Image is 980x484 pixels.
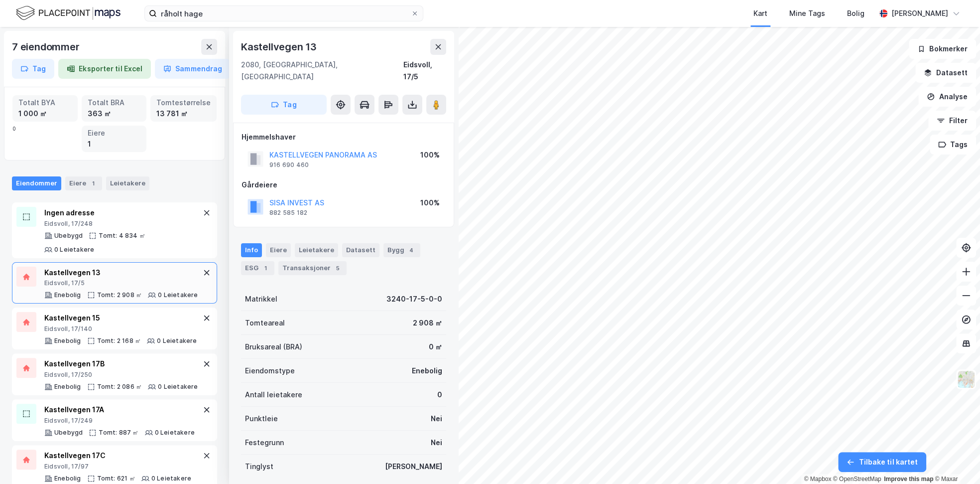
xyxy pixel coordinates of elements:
[245,461,273,473] div: Tinglyst
[97,291,142,299] div: Tomt: 2 908 ㎡
[44,417,195,425] div: Eidsvoll, 17/249
[789,7,825,19] div: Mine Tags
[242,179,446,191] div: Gårdeiere
[18,97,72,108] div: Totalt BYA
[54,383,81,391] div: Enebolig
[838,452,926,472] button: Tilbake til kartet
[44,267,198,279] div: Kastellvegen 13
[54,291,81,299] div: Enebolig
[44,325,197,333] div: Eidsvoll, 17/140
[429,341,442,353] div: 0 ㎡
[151,475,191,483] div: 0 Leietakere
[99,429,138,437] div: Tomt: 887 ㎡
[156,108,211,119] div: 13 781 ㎡
[12,176,61,190] div: Eiendommer
[431,413,442,425] div: Nei
[97,337,141,345] div: Tomt: 2 168 ㎡
[930,135,976,155] button: Tags
[909,39,976,59] button: Bokmerker
[155,429,195,437] div: 0 Leietakere
[420,197,440,209] div: 100%
[88,178,98,188] div: 1
[44,371,198,379] div: Eidsvoll, 17/250
[44,450,191,462] div: Kastellvegen 17C
[241,59,403,83] div: 2080, [GEOGRAPHIC_DATA], [GEOGRAPHIC_DATA]
[930,436,980,484] div: Kontrollprogram for chat
[88,97,141,108] div: Totalt BRA
[412,365,442,377] div: Enebolig
[420,149,440,161] div: 100%
[97,475,135,483] div: Tomt: 621 ㎡
[241,39,319,55] div: Kastellvegen 13
[54,246,94,254] div: 0 Leietakere
[804,476,831,483] a: Mapbox
[44,207,201,219] div: Ingen adresse
[158,383,198,391] div: 0 Leietakere
[88,128,141,139] div: Eiere
[957,370,976,389] img: Z
[65,176,102,190] div: Eiere
[833,476,881,483] a: OpenStreetMap
[245,317,285,329] div: Tomteareal
[16,4,121,22] img: logo.f888ab2527a4732fd821a326f86c7f29.svg
[245,437,284,449] div: Festegrunn
[12,95,217,152] div: 0
[44,220,201,228] div: Eidsvoll, 17/248
[54,337,81,345] div: Enebolig
[260,263,270,273] div: 1
[88,139,141,150] div: 1
[928,111,976,131] button: Filter
[44,312,197,324] div: Kastellvegen 15
[99,232,145,240] div: Tomt: 4 834 ㎡
[753,7,767,19] div: Kart
[88,108,141,119] div: 363 ㎡
[245,365,295,377] div: Eiendomstype
[385,461,442,473] div: [PERSON_NAME]
[383,243,420,257] div: Bygg
[403,59,446,83] div: Eidsvoll, 17/5
[245,341,302,353] div: Bruksareal (BRA)
[97,383,142,391] div: Tomt: 2 086 ㎡
[54,232,83,240] div: Ubebygd
[44,358,198,370] div: Kastellvegen 17B
[918,87,976,107] button: Analyse
[295,243,338,257] div: Leietakere
[54,475,81,483] div: Enebolig
[406,245,416,255] div: 4
[241,243,262,257] div: Info
[266,243,291,257] div: Eiere
[915,63,976,83] button: Datasett
[847,7,864,19] div: Bolig
[242,131,446,143] div: Hjemmelshaver
[278,261,347,275] div: Transaksjoner
[58,59,151,79] button: Eksporter til Excel
[157,6,411,21] input: Søk på adresse, matrikkel, gårdeiere, leietakere eller personer
[158,291,198,299] div: 0 Leietakere
[241,261,274,275] div: ESG
[44,463,191,471] div: Eidsvoll, 17/97
[156,97,211,108] div: Tomtestørrelse
[245,389,302,401] div: Antall leietakere
[44,404,195,416] div: Kastellvegen 17A
[269,209,307,217] div: 882 585 182
[269,161,309,169] div: 916 690 460
[245,413,278,425] div: Punktleie
[333,263,343,273] div: 5
[431,437,442,449] div: Nei
[884,476,933,483] a: Improve this map
[241,95,327,115] button: Tag
[54,429,83,437] div: Ubebygd
[413,317,442,329] div: 2 908 ㎡
[155,59,231,79] button: Sammendrag
[386,293,442,305] div: 3240-17-5-0-0
[106,176,149,190] div: Leietakere
[12,59,54,79] button: Tag
[930,436,980,484] iframe: Chat Widget
[342,243,379,257] div: Datasett
[157,337,197,345] div: 0 Leietakere
[12,39,82,55] div: 7 eiendommer
[437,389,442,401] div: 0
[245,293,277,305] div: Matrikkel
[891,7,948,19] div: [PERSON_NAME]
[44,279,198,287] div: Eidsvoll, 17/5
